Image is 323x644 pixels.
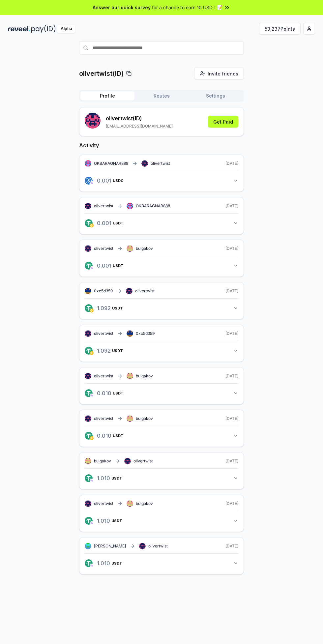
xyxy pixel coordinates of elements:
img: logo.png [90,223,94,227]
span: [PERSON_NAME] [94,543,126,549]
img: logo.png [85,517,93,525]
div: Alpha [57,25,75,33]
span: [DATE] [225,373,238,379]
button: Get Paid [208,116,238,128]
img: logo.png [85,219,93,227]
button: 0.001USDT [85,218,238,229]
span: olivertwist [94,501,113,506]
span: olivertwist [94,416,113,421]
span: for a chance to earn 10 USDT 📝 [152,4,222,11]
span: [DATE] [225,543,238,549]
img: logo.png [85,177,93,185]
button: 1.010USDT [85,558,238,569]
span: olivertwist [94,203,113,209]
img: logo.png [90,181,94,185]
p: olivertwist (ID) [106,114,173,122]
img: logo.png [85,474,93,482]
img: logo.png [85,347,93,355]
span: olivertwist [94,331,113,336]
button: Routes [134,91,189,101]
span: olivertwist [135,288,155,294]
span: bulgakov [136,246,153,251]
img: logo.png [90,394,94,397]
button: Settings [189,91,243,101]
button: 0.010USDT [85,388,238,399]
img: reveel_dark [8,25,30,33]
button: 1.092USDT [85,303,238,314]
button: 1.010USDT [85,473,238,484]
span: olivertwist [94,246,113,251]
h2: Activity [79,141,244,149]
img: logo.png [90,479,94,483]
span: [DATE] [225,501,238,506]
img: logo.png [90,351,94,355]
span: olivertwist [148,543,168,549]
img: logo.png [90,564,94,568]
img: logo.png [85,389,93,397]
img: logo.png [90,521,94,525]
img: logo.png [90,308,94,312]
span: 0xc5d359 [94,288,113,293]
img: logo.png [85,559,93,567]
p: [EMAIL_ADDRESS][DOMAIN_NAME] [106,124,173,129]
button: 1.092USDT [85,345,238,356]
button: 1.010USDT [85,515,238,526]
span: olivertwist [94,373,113,379]
span: bulgakov [136,373,153,379]
button: 0.001USDC [85,175,238,186]
img: logo.png [85,262,93,270]
img: logo.png [90,436,94,440]
span: [DATE] [225,246,238,251]
p: olivertwist(ID) [79,69,124,78]
span: [DATE] [225,203,238,209]
span: olivertwist [151,161,170,166]
span: bulgakov [136,416,153,421]
span: OKBARAGNAR888 [136,203,170,209]
span: [DATE] [225,416,238,421]
span: Answer our quick survey [93,4,151,11]
img: logo.png [85,304,93,312]
span: [DATE] [225,161,238,166]
button: 53,237Points [259,23,301,35]
img: logo.png [90,266,94,270]
img: logo.png [85,432,93,440]
span: [DATE] [225,331,238,336]
span: OKBARAGNAR888 [94,161,128,166]
button: Profile [80,91,134,101]
span: Invite friends [208,70,238,77]
img: pay_id [31,25,56,33]
span: bulgakov [94,458,111,464]
span: 0xc5d359 [136,331,155,336]
button: 0.001USDT [85,260,238,271]
span: [DATE] [225,458,238,464]
button: 0.010USDT [85,430,238,441]
span: [DATE] [225,288,238,294]
span: bulgakov [136,501,153,506]
button: Invite friends [194,68,244,79]
span: olivertwist [133,458,153,464]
